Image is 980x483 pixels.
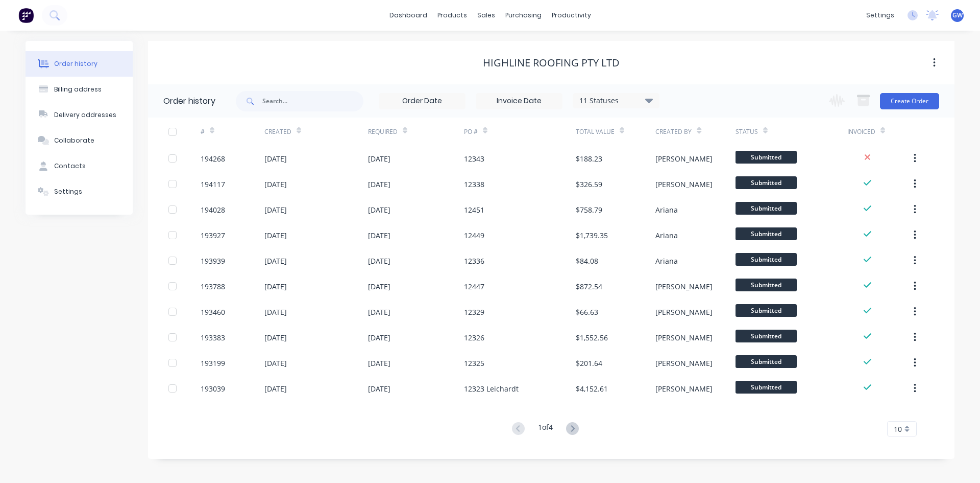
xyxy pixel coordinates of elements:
div: Invoiced [847,118,911,146]
button: Settings [26,179,133,204]
div: Created [264,127,291,136]
div: Status [736,118,847,146]
div: [PERSON_NAME] [655,332,713,343]
div: $1,739.35 [576,230,608,241]
button: Contacts [26,153,133,179]
a: dashboard [384,8,432,23]
div: 193199 [201,358,225,369]
div: Created [264,118,368,146]
div: Required [368,118,464,146]
div: Ariana [655,230,678,241]
div: [PERSON_NAME] [655,179,713,190]
div: 11 Statuses [573,95,659,106]
span: Submitted [736,253,797,266]
div: $1,552.56 [576,332,608,343]
div: 12325 [464,358,484,369]
div: 1 of 4 [538,422,553,436]
div: [DATE] [264,332,287,343]
div: $201.64 [576,358,602,369]
div: $758.79 [576,204,602,215]
div: Ariana [655,204,678,215]
span: 10 [894,424,902,434]
div: Created By [655,118,735,146]
div: PO # [464,127,478,136]
div: Created By [655,127,692,136]
span: Submitted [736,355,797,368]
img: Factory [18,8,34,23]
div: 12329 [464,307,484,317]
div: products [432,8,472,23]
div: [DATE] [368,281,390,292]
span: Submitted [736,381,797,394]
div: Required [368,127,398,136]
div: [DATE] [368,179,390,190]
div: 193788 [201,281,225,292]
div: Contacts [54,162,86,171]
div: 12447 [464,281,484,292]
div: 194028 [201,204,225,215]
div: [DATE] [368,358,390,369]
div: 12343 [464,153,484,164]
div: Order history [54,59,97,68]
div: [DATE] [264,256,287,266]
span: Submitted [736,202,797,215]
div: 194117 [201,179,225,190]
div: Highline Roofing Pty Ltd [483,57,620,69]
div: Settings [54,187,82,196]
div: [DATE] [368,383,390,394]
div: Total Value [576,118,655,146]
div: sales [472,8,500,23]
div: [DATE] [264,179,287,190]
div: $84.08 [576,256,598,266]
button: Create Order [880,93,939,109]
div: 12451 [464,204,484,215]
input: Invoice Date [476,94,562,109]
div: [PERSON_NAME] [655,358,713,369]
div: Invoiced [847,127,875,136]
button: Billing address [26,77,133,102]
div: Collaborate [54,136,94,145]
div: $872.54 [576,281,602,292]
div: 12449 [464,230,484,241]
div: PO # [464,118,576,146]
div: [DATE] [368,332,390,343]
div: $4,152.61 [576,383,608,394]
div: [PERSON_NAME] [655,153,713,164]
div: [DATE] [264,383,287,394]
div: 193039 [201,383,225,394]
span: Submitted [736,304,797,317]
div: [DATE] [368,230,390,241]
div: 12326 [464,332,484,343]
div: [DATE] [368,256,390,266]
div: 12338 [464,179,484,190]
div: 193460 [201,307,225,317]
div: 194268 [201,153,225,164]
div: # [201,127,205,136]
button: Collaborate [26,128,133,153]
div: Order history [163,95,215,107]
div: $326.59 [576,179,602,190]
span: GW [952,11,963,20]
div: [DATE] [264,230,287,241]
button: Delivery addresses [26,102,133,128]
div: Ariana [655,256,678,266]
div: [DATE] [264,153,287,164]
div: 193927 [201,230,225,241]
div: [PERSON_NAME] [655,307,713,317]
div: purchasing [500,8,547,23]
div: $188.23 [576,153,602,164]
span: Submitted [736,227,797,240]
div: productivity [547,8,596,23]
span: Submitted [736,279,797,291]
div: Total Value [576,127,615,136]
span: Submitted [736,176,797,189]
input: Order Date [379,94,465,109]
div: 193939 [201,256,225,266]
button: Order history [26,51,133,77]
div: Delivery addresses [54,110,116,120]
div: [PERSON_NAME] [655,383,713,394]
div: # [201,118,264,146]
span: Submitted [736,330,797,342]
div: settings [861,8,899,23]
div: [DATE] [264,307,287,317]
